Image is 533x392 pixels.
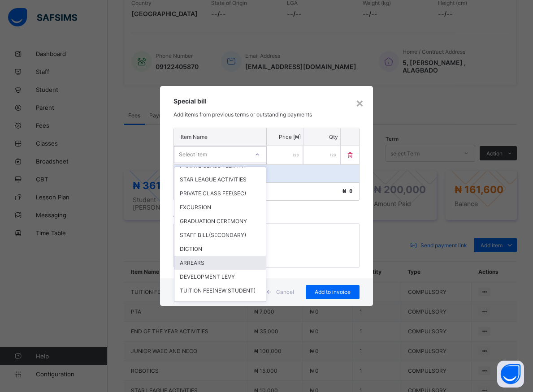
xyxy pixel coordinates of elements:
div: STAR LEAGUE ACTIVITIES [174,172,266,186]
div: EXCURSION [174,200,266,214]
div: TUITION FEE(NEW STUDENT) [174,284,266,297]
label: Comments [173,214,203,220]
p: Price [₦] [269,134,301,140]
div: MUSIC CLASSES [174,297,266,311]
button: Open asap [497,361,524,388]
span: Add to invoice [312,289,353,295]
span: ₦ 0 [343,188,353,194]
p: Qty [306,134,338,140]
div: PRIVATE CLASS FEE(SEC) [174,186,266,200]
div: STAFF BILL(SECONDARY) [174,228,266,242]
div: DICTION [174,242,266,256]
div: Select item [179,146,207,163]
div: DEVELOPMENT LEVY [174,270,266,284]
span: Cancel [276,289,294,295]
p: Item Name [181,134,260,140]
div: × [355,95,364,110]
div: ARREARS [174,256,266,270]
h3: Special bill [173,97,360,105]
div: GRADUATION CEREMONY [174,214,266,228]
p: Add items from previous terms or outstanding payments [173,111,360,118]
